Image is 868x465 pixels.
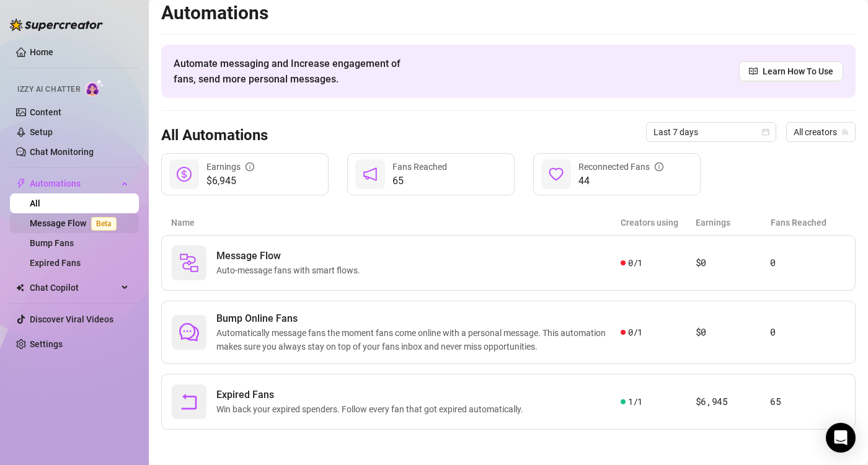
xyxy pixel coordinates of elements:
a: Setup [30,127,53,137]
span: Last 7 days [653,123,769,141]
span: 0 / 1 [628,325,642,339]
article: $0 [696,255,771,270]
a: Bump Fans [30,238,74,248]
span: thunderbolt [16,179,26,188]
h3: All Automations [161,126,268,146]
img: svg%3e [179,253,199,273]
div: Open Intercom Messenger [826,423,856,453]
span: Automations [30,174,118,193]
span: Beta [91,217,117,231]
span: read [749,67,758,76]
article: Creators using [621,216,696,229]
span: dollar [177,167,192,182]
div: Reconnected Fans [578,160,663,174]
span: Expired Fans [216,387,528,402]
span: notification [363,167,378,182]
article: 65 [770,394,845,409]
a: Expired Fans [30,258,81,268]
a: Chat Monitoring [30,147,94,157]
img: AI Chatter [85,79,104,97]
span: Chat Copilot [30,278,118,298]
a: Home [30,47,53,57]
span: Bump Online Fans [216,311,621,326]
span: calendar [762,128,769,136]
a: All [30,198,40,208]
article: $0 [696,325,771,340]
span: Win back your expired spenders. Follow every fan that got expired automatically. [216,402,528,416]
span: Learn How To Use [763,64,833,78]
span: $6,945 [206,174,254,188]
span: Automate messaging and Increase engagement of fans, send more personal messages. [174,56,412,87]
a: Settings [30,339,63,349]
article: 0 [770,255,845,270]
a: Learn How To Use [739,61,843,81]
span: 44 [578,174,663,188]
span: 0 / 1 [628,256,642,270]
span: All creators [794,123,848,141]
span: Auto-message fans with smart flows. [216,263,365,277]
span: team [841,128,849,136]
span: Fans Reached [392,162,447,172]
img: Chat Copilot [16,283,24,292]
span: info-circle [246,162,254,171]
article: $6,945 [696,394,771,409]
span: rollback [179,392,199,412]
span: 65 [392,174,447,188]
article: 0 [770,325,845,340]
article: Name [171,216,621,229]
a: Discover Viral Videos [30,314,113,324]
span: 1 / 1 [628,395,642,409]
article: Earnings [696,216,771,229]
a: Message FlowBeta [30,218,122,228]
span: heart [549,167,564,182]
span: Izzy AI Chatter [17,84,80,95]
span: Message Flow [216,249,365,263]
a: Content [30,107,61,117]
article: Fans Reached [771,216,846,229]
img: logo-BBDzfeDw.svg [10,19,103,31]
span: info-circle [655,162,663,171]
div: Earnings [206,160,254,174]
span: Automatically message fans the moment fans come online with a personal message. This automation m... [216,326,621,353]
h2: Automations [161,1,856,25]
span: comment [179,322,199,342]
